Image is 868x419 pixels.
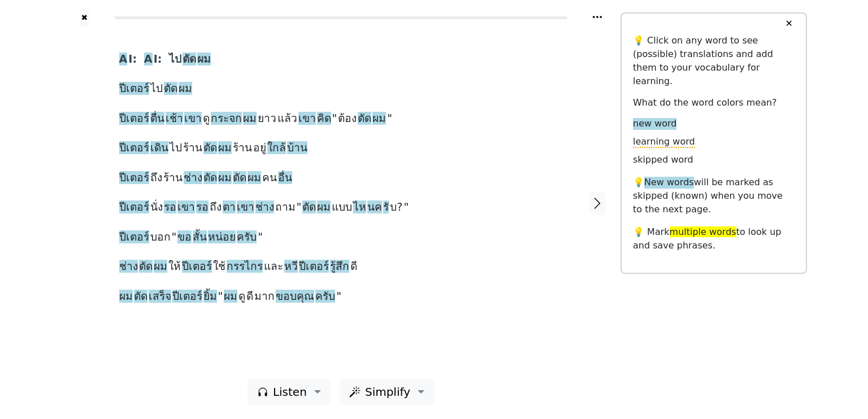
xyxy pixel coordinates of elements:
span: ผม [243,112,257,126]
span: Listen [273,383,307,400]
span: ช่าง [255,200,274,215]
button: ✖ [80,9,89,27]
span: นค [367,200,382,215]
span: ถึง [150,171,162,185]
span: ใกล้ [267,141,286,155]
span: ผม [119,290,133,304]
h6: What do the word colors mean? [633,97,795,108]
span: New words [644,177,694,189]
span: สั้น [193,230,207,245]
span: ไป [169,53,181,67]
span: ผม [248,171,261,185]
button: Listen [248,378,331,405]
span: ตื่น [150,112,164,126]
button: Simplify [340,378,434,405]
p: 💡 Click on any word to see (possible) translations and add them to your vocabulary for learning. [633,34,795,88]
span: ตัด [164,82,177,96]
span: บ? [390,200,402,215]
span: A [119,53,128,67]
span: แล้ว [277,112,297,126]
span: ผม [372,112,386,126]
span: multiple words [670,226,736,237]
span: ดี [246,290,253,304]
span: ร้าน [183,141,202,155]
span: ร้าน [233,141,252,155]
span: ผม [218,141,232,155]
span: ไป [150,82,163,96]
span: รู้สึก [330,260,349,274]
span: ยิ้ม [203,290,217,304]
span: ครับ [315,290,335,304]
span: กระจก [211,112,242,126]
span: เขา [298,112,316,126]
span: บอก [150,230,171,245]
span: อื่น [278,171,292,185]
span: ปีเตอร์ [119,171,149,185]
span: ต้อง [338,112,357,126]
span: ปีเตอร์ [299,260,329,274]
span: ครับ [237,230,257,245]
p: 💡 will be marked as skipped (known) when you move to the next page. [633,176,795,216]
span: I: [154,53,162,67]
span: ตัด [358,112,371,126]
span: ผม [317,200,331,215]
span: ปีเตอร์ [182,260,212,274]
span: ขอบคุณ [276,290,314,304]
span: ปีเตอร์ [119,112,149,126]
span: ตัด [183,53,196,67]
span: ผม [154,260,167,274]
span: ตา [223,200,236,215]
span: รอ [164,200,176,215]
span: ดู [203,112,210,126]
span: ใช้ [213,260,225,274]
span: ดี [350,260,357,274]
span: ขอ [177,230,192,245]
span: นั่ง [150,200,163,215]
span: ตัด [302,200,316,215]
span: learning word [633,136,695,148]
span: Simplify [365,383,410,400]
span: " [297,200,302,215]
span: ปีเตอร์ [119,82,149,96]
button: ✕ [778,14,799,34]
span: ให้ [168,260,181,274]
span: อยู่ [253,141,266,155]
span: แบบ [332,200,352,215]
span: เขา [184,112,202,126]
span: บ้าน [287,141,307,155]
span: รอ [196,200,209,215]
span: ร้าน [163,171,183,185]
span: ช่าง [184,171,202,185]
span: เขา [177,200,195,215]
span: คิด [317,112,331,126]
span: ถาม [275,200,296,215]
span: เดิน [150,141,168,155]
span: " [218,290,223,304]
span: ตัด [134,290,147,304]
span: ปีเตอร์ [119,200,149,215]
span: ปีเตอร์ [172,290,202,304]
span: ปีเตอร์ [119,141,149,155]
span: " [404,200,409,215]
span: ผม [224,290,237,304]
span: ดู [238,290,245,304]
span: ตัด [139,260,153,274]
span: ช่าง [119,260,138,274]
span: ไป [170,141,182,155]
span: เช้า [166,112,183,126]
span: และ [264,260,283,274]
span: เขา [237,200,254,215]
span: หวี [284,260,298,274]
span: ไห [353,200,366,215]
span: ปีเตอร์ [119,230,149,245]
span: ผม [179,82,192,96]
span: กรรไกร [227,260,263,274]
span: ถึง [210,200,222,215]
span: ผม [197,53,211,67]
span: เสร็จ [149,290,171,304]
span: " [172,230,177,245]
span: " [332,112,337,126]
span: รั [383,200,389,215]
span: I: [128,53,137,67]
